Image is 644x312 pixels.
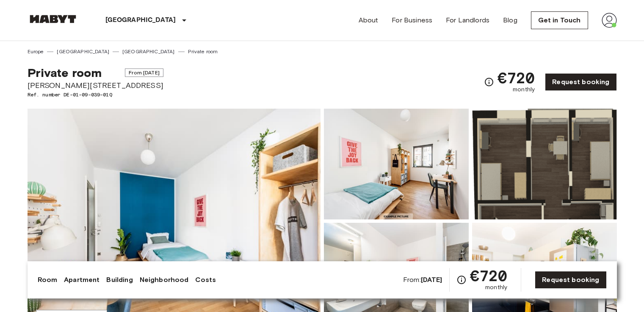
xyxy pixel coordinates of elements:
img: Picture of unit DE-01-09-039-01Q [472,109,617,219]
a: Neighborhood [140,275,189,285]
span: monthly [513,85,535,94]
span: From: [403,275,442,285]
span: [PERSON_NAME][STREET_ADDRESS] [28,80,163,91]
a: For Landlords [446,15,489,25]
a: For Business [392,15,432,25]
a: Private room [188,48,218,55]
a: Costs [195,275,216,285]
a: [GEOGRAPHIC_DATA] [57,48,109,55]
p: [GEOGRAPHIC_DATA] [105,15,176,25]
a: About [359,15,379,25]
span: Private room [28,66,102,80]
a: Europe [28,48,44,55]
svg: Check cost overview for full price breakdown. Please note that discounts apply to new joiners onl... [484,77,494,87]
a: Building [106,275,133,285]
a: Apartment [64,275,100,285]
span: €720 [498,70,535,85]
span: €720 [470,268,508,283]
a: Request booking [545,73,616,91]
a: Request booking [535,271,606,289]
img: Picture of unit DE-01-09-039-01Q [324,109,469,219]
svg: Check cost overview for full price breakdown. Please note that discounts apply to new joiners onl... [456,275,467,285]
a: [GEOGRAPHIC_DATA] [122,48,175,55]
b: [DATE] [421,276,442,284]
span: From [DATE] [125,68,163,77]
span: monthly [485,283,507,292]
span: Ref. number DE-01-09-039-01Q [28,91,163,99]
img: Habyt [28,15,78,23]
a: Room [38,275,58,285]
a: Get in Touch [531,11,588,29]
img: avatar [602,13,617,28]
a: Blog [503,15,517,25]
